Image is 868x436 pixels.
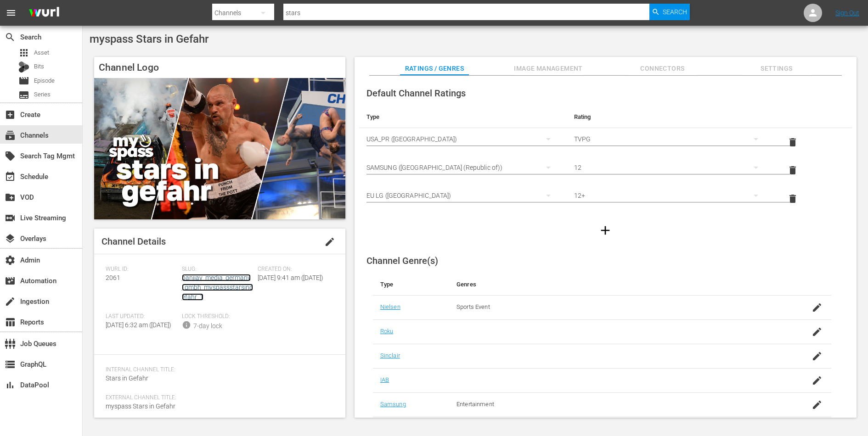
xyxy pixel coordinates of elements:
span: menu [6,7,17,18]
span: delete [787,137,798,148]
span: Internal Channel Title: [106,366,329,374]
button: delete [782,159,804,181]
button: delete [782,131,804,153]
span: Episode [34,76,55,85]
span: myspass Stars in Gefahr [90,33,209,45]
span: VOD [5,192,16,203]
th: Rating [567,106,774,128]
span: Asset [34,48,49,57]
span: Series [34,90,51,99]
span: Asset [18,47,29,58]
span: Settings [742,63,811,74]
span: Created On: [258,266,329,273]
span: Reports [5,317,16,328]
th: Type [359,106,567,128]
span: Search [663,4,687,20]
img: ans4CAIJ8jUAAAAAAAAAAAAAAAAAAAAAAAAgQb4GAAAAAAAAAAAAAAAAAAAAAAAAJMjXAAAAAAAAAAAAAAAAAAAAAAAAgAT5G... [22,2,66,24]
span: Ingestion [5,296,16,307]
span: edit [324,236,335,247]
span: Bits [34,62,44,71]
span: Last Updated: [106,313,177,320]
h4: Channel Logo [94,57,345,78]
div: EU LG ([GEOGRAPHIC_DATA]) [366,183,559,208]
span: Search [5,32,16,43]
button: delete [782,188,804,210]
a: Sinclair [380,352,400,359]
button: Search [649,4,690,20]
span: 2061 [106,274,120,281]
span: Admin [5,255,16,266]
span: Default Channel Ratings [366,88,466,99]
a: banijay_media_germany_gmbh_myspassstarsingefahr_1 [182,274,253,301]
span: DataPool [5,380,16,391]
span: Create [5,109,16,120]
span: Stars in Gefahr [106,375,148,382]
span: Lock Threshold: [182,313,254,320]
th: Genres [449,274,780,296]
span: Wurl ID: [106,266,177,273]
div: SAMSUNG ([GEOGRAPHIC_DATA] (Republic of)) [366,155,559,180]
div: 12 [574,155,767,180]
div: 12+ [574,183,767,208]
span: Image Management [514,63,583,74]
span: Episode [18,75,29,86]
span: Connectors [628,63,697,74]
span: delete [787,165,798,176]
span: [DATE] 6:32 am ([DATE]) [106,321,171,329]
span: Ratings / Genres [400,63,469,74]
span: Live Streaming [5,212,16,224]
button: edit [319,231,341,253]
span: Slug: [182,266,254,273]
span: GraphQL [5,359,16,370]
span: Channel Details [101,236,166,247]
div: Bits [18,61,29,73]
span: External Channel Title: [106,394,329,402]
img: myspass Stars in Gefahr [94,78,345,219]
span: Schedule [5,171,16,182]
span: myspass Stars in Gefahr [106,402,175,410]
span: info [182,320,191,330]
a: Samsung [380,401,406,408]
span: Overlays [5,233,16,244]
span: Channels [5,130,16,141]
table: simple table [359,106,852,213]
span: Series [18,89,29,101]
a: IAB [380,376,389,383]
span: delete [787,193,798,204]
span: Search Tag Mgmt [5,151,16,162]
span: Channel Genre(s) [366,255,438,266]
div: USA_PR ([GEOGRAPHIC_DATA]) [366,126,559,152]
a: Sign Out [835,9,859,17]
a: Roku [380,328,394,335]
span: Automation [5,275,16,286]
div: 7-day lock [193,321,222,331]
a: Nielsen [380,303,400,310]
span: Job Queues [5,338,16,349]
div: TVPG [574,126,767,152]
th: Type [373,274,449,296]
span: [DATE] 9:41 am ([DATE]) [258,274,323,281]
